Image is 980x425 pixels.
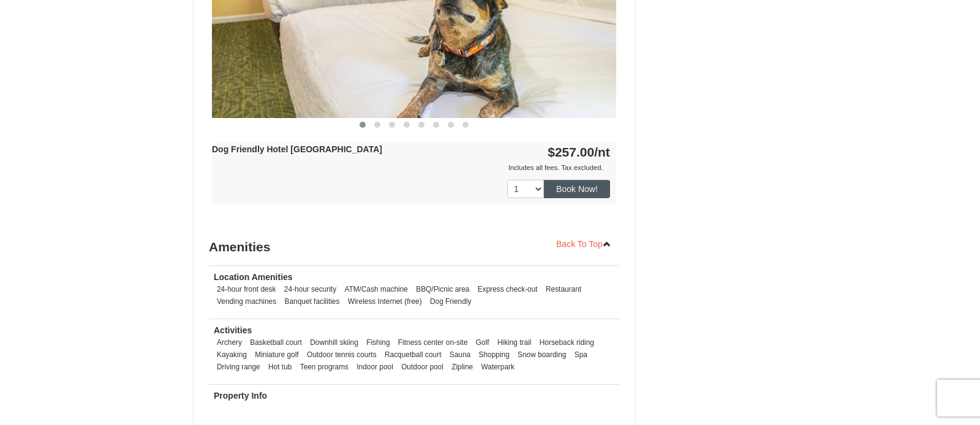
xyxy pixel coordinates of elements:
li: Kayaking [214,349,250,361]
li: Shopping [476,349,513,361]
li: Outdoor tennis courts [304,349,380,361]
li: Driving range [214,361,263,373]
button: Book Now! [544,180,610,198]
strong: Activities [214,325,252,335]
li: Archery [214,336,245,349]
div: Includes all fees. Tax excluded. [212,161,610,174]
li: Express check-out [475,283,541,295]
h3: Amenities [209,235,619,259]
li: Sauna [447,349,473,361]
li: Horseback riding [537,336,597,349]
strong: Location Amenities [214,272,293,282]
strong: $257.00 [548,145,610,159]
li: Wireless Internet (free) [345,295,425,308]
li: Vending machines [214,295,279,308]
strong: Dog Friendly Hotel [GEOGRAPHIC_DATA] [212,144,382,154]
li: Banquet facilities [282,295,343,308]
li: Racquetball court [382,349,445,361]
li: Zipline [448,361,476,373]
li: Miniature golf [252,349,301,361]
li: Snow boarding [514,349,569,361]
li: 24-hour security [281,283,339,295]
li: ATM/Cash machine [341,283,411,295]
li: Spa [571,349,590,361]
li: Downhill skiing [307,336,361,349]
a: Back To Top [548,235,619,253]
li: Indoor pool [353,361,396,373]
li: Teen programs [297,361,352,373]
li: Outdoor pool [398,361,447,373]
li: Waterpark [478,361,518,373]
li: Basketball court [247,336,305,349]
li: Restaurant [543,283,584,295]
li: Fishing [363,336,393,349]
li: Dog Friendly [427,295,474,308]
strong: Property Info [214,391,267,401]
li: Hot tub [265,361,295,373]
li: Fitness center on-site [395,336,471,349]
li: BBQ/Picnic area [413,283,472,295]
span: /nt [594,145,610,159]
li: Golf [473,336,492,349]
li: 24-hour front desk [214,283,279,295]
li: Hiking trail [494,336,535,349]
